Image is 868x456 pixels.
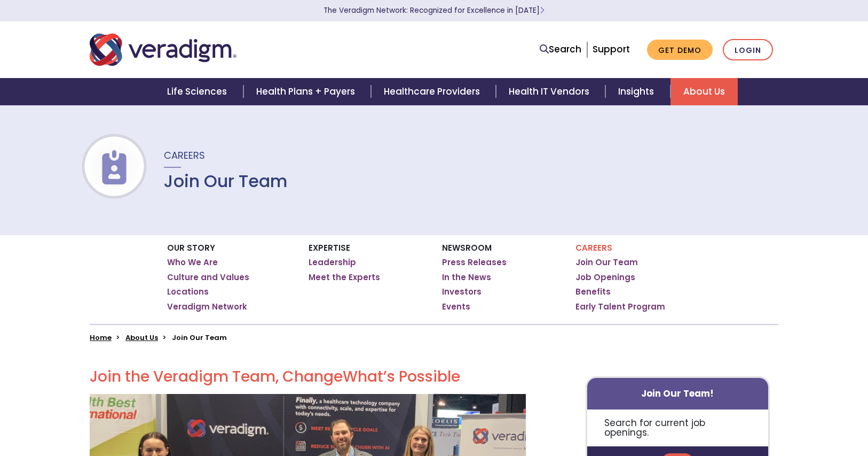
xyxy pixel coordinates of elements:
a: Healthcare Providers [371,78,496,105]
a: Life Sciences [154,78,243,105]
a: Health Plans + Payers [243,78,371,105]
img: Veradigm logo [90,32,236,67]
a: Who We Are [167,257,218,268]
a: Culture and Values [167,272,249,283]
a: Early Talent Program [575,302,665,312]
a: About Us [125,333,158,343]
p: Search for current job openings. [587,409,768,446]
a: Search [540,42,581,57]
a: Leadership [309,257,356,268]
a: Login [723,39,773,61]
a: Join Our Team [575,257,638,268]
h2: Join the Veradigm Team, Change [90,368,526,386]
a: Home [90,333,112,343]
h1: Join Our Team [164,171,288,191]
a: Meet the Experts [309,272,380,283]
span: Learn More [540,5,545,16]
span: What’s Possible [343,366,460,387]
a: Events [442,302,470,312]
a: Job Openings [575,272,635,283]
a: Locations [167,287,209,297]
a: Investors [442,287,482,297]
a: Support [593,43,630,56]
a: The Veradigm Network: Recognized for Excellence in [DATE]Learn More [323,5,545,16]
a: Veradigm Network [167,302,247,312]
a: Get Demo [647,40,713,60]
a: Health IT Vendors [496,78,605,105]
a: About Us [670,78,738,105]
a: In the News [442,272,491,283]
a: Press Releases [442,257,507,268]
a: Insights [605,78,670,105]
span: Careers [164,149,205,162]
a: Benefits [575,287,611,297]
strong: Join Our Team! [641,387,714,400]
